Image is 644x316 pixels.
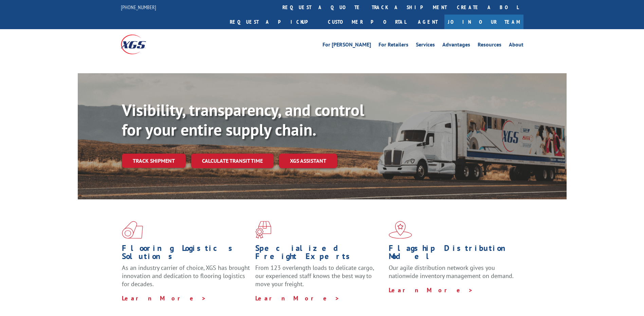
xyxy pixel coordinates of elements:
[122,244,250,264] h1: Flooring Logistics Solutions
[255,294,340,302] a: Learn More >
[444,15,523,29] a: Join Our Team
[389,244,517,264] h1: Flagship Distribution Model
[323,42,371,50] a: For [PERSON_NAME]
[389,264,514,280] span: Our agile distribution network gives you nationwide inventory management on demand.
[191,154,274,168] a: Calculate transit time
[122,154,186,168] a: Track shipment
[122,264,250,288] span: As an industry carrier of choice, XGS has brought innovation and dedication to flooring logistics...
[411,15,444,29] a: Agent
[225,15,323,29] a: Request a pickup
[122,294,206,302] a: Learn More >
[389,286,473,294] a: Learn More >
[122,99,364,140] b: Visibility, transparency, and control for your entire supply chain.
[279,154,337,168] a: XGS ASSISTANT
[121,4,156,11] a: [PHONE_NUMBER]
[442,42,470,50] a: Advantages
[509,42,523,50] a: About
[379,42,408,50] a: For Retailers
[255,221,271,239] img: xgs-icon-focused-on-flooring-red
[478,42,501,50] a: Resources
[255,244,384,264] h1: Specialized Freight Experts
[323,15,411,29] a: Customer Portal
[389,221,412,239] img: xgs-icon-flagship-distribution-model-red
[122,221,143,239] img: xgs-icon-total-supply-chain-intelligence-red
[416,42,435,50] a: Services
[255,264,384,294] p: From 123 overlength loads to delicate cargo, our experienced staff knows the best way to move you...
